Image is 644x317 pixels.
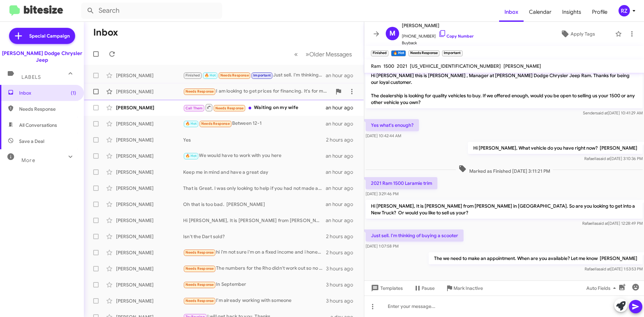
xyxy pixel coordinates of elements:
span: [PERSON_NAME] [503,63,541,69]
span: Labels [21,74,41,80]
div: an hour ago [326,72,359,79]
div: 3 hours ago [326,281,359,288]
span: said at [599,266,610,271]
a: Insights [557,2,587,22]
div: Isn't the Dart sold? [183,233,326,240]
input: Search [81,3,222,19]
span: Needs Response [185,266,214,271]
div: The numbers for the Rho didn't work out so no need to come in [183,265,326,272]
div: That is Great. I was only looking to help if you had not made a decision. [PERSON_NAME] [183,185,326,192]
a: Special Campaign [9,28,75,44]
p: 2021 Ram 1500 Laramie trim [366,177,437,189]
span: Apply Tags [571,28,595,40]
span: Needs Response [185,282,214,287]
button: Templates [364,282,408,294]
a: Inbox [499,2,524,22]
a: Calendar [524,2,557,22]
div: We would have to work with you here [183,152,326,160]
div: 2 hours ago [326,137,359,143]
span: [DATE] 1:07:58 PM [366,244,398,249]
div: Between 12-1 [183,120,326,127]
h1: Inbox [93,27,118,38]
span: [PHONE_NUMBER] [402,30,474,40]
div: Hi [PERSON_NAME], It is [PERSON_NAME] from [PERSON_NAME] in [GEOGRAPHIC_DATA] So when would you l... [183,217,326,224]
span: 🔥 Hot [185,154,197,158]
div: an hour ago [326,201,359,208]
div: [PERSON_NAME] [116,137,183,143]
div: I'm already working with someone [183,297,326,305]
p: Hi [PERSON_NAME], What vehicle do you have right now? [PERSON_NAME] [468,142,643,154]
div: [PERSON_NAME] [116,153,183,159]
span: said at [596,221,608,226]
span: 🔥 Hot [205,73,216,77]
p: Hi [PERSON_NAME], It is [PERSON_NAME] from [PERSON_NAME] in [GEOGRAPHIC_DATA]. So are you looking... [366,200,643,219]
span: Pause [422,282,435,294]
div: In September [183,281,326,288]
div: 3 hours ago [326,298,359,304]
span: 🔥 Hot [185,121,197,126]
div: an hour ago [326,217,359,224]
span: Needs Response [220,73,249,77]
small: Finished [371,50,388,56]
button: Mark Inactive [440,282,488,294]
div: [PERSON_NAME] [116,265,183,272]
span: Needs Response [185,299,214,303]
button: Auto Fields [581,282,624,294]
small: Important [442,50,462,56]
span: « [294,50,298,58]
button: Next [302,47,356,61]
div: [PERSON_NAME] [116,88,183,95]
span: All Conversations [19,122,57,128]
p: Yes what's enough? [366,119,419,131]
span: Special Campaign [29,33,70,39]
span: 1500 [383,63,394,69]
span: Templates [370,282,403,294]
span: [PERSON_NAME] [402,21,474,30]
div: RZ [619,5,630,16]
div: Yes [183,137,326,143]
span: More [21,157,35,163]
small: Needs Response [409,50,439,56]
div: an hour ago [326,169,359,175]
div: I am looking to get prices for financing. It's for my son before we look at it. [183,88,332,95]
div: [PERSON_NAME] [116,104,183,111]
div: [PERSON_NAME] [116,281,183,288]
span: Inbox [19,90,76,96]
div: an hour ago [326,185,359,192]
span: [DATE] 3:29:46 PM [366,191,398,196]
div: an hour ago [326,120,359,127]
div: [PERSON_NAME] [116,201,183,208]
span: M [389,28,395,39]
a: Copy Number [438,34,474,39]
div: [PERSON_NAME] [116,185,183,192]
span: said at [598,156,610,161]
div: 3 hours ago [326,265,359,272]
span: Needs Response [19,106,76,112]
a: Profile [587,2,613,22]
div: [PERSON_NAME] [116,298,183,304]
div: [PERSON_NAME] [116,120,183,127]
div: an hour ago [326,104,359,111]
p: The we need to make an appointment. When are you available? Let me know [PERSON_NAME] [429,252,643,264]
span: Ram [371,63,381,69]
span: [DATE] 10:42:44 AM [366,133,401,138]
div: [PERSON_NAME] [116,169,183,175]
span: Older Messages [309,51,352,58]
div: [PERSON_NAME] [116,217,183,224]
p: Just sell. I'm thinking of buying a scooter [366,229,464,242]
div: 2 hours ago [326,233,359,240]
span: Finished [185,73,200,77]
span: Needs Response [215,106,244,110]
div: Waiting on my wife [183,103,326,112]
span: Buyback [402,40,474,46]
span: Needs Response [201,121,230,126]
span: said at [596,110,608,115]
span: » [306,50,309,58]
button: Previous [290,47,302,61]
p: Hi [PERSON_NAME] this is [PERSON_NAME] , Manager at [PERSON_NAME] Dodge Chrysler Jeep Ram. Thanks... [366,69,643,108]
span: Marked as Finished [DATE] 3:11:21 PM [456,165,553,174]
